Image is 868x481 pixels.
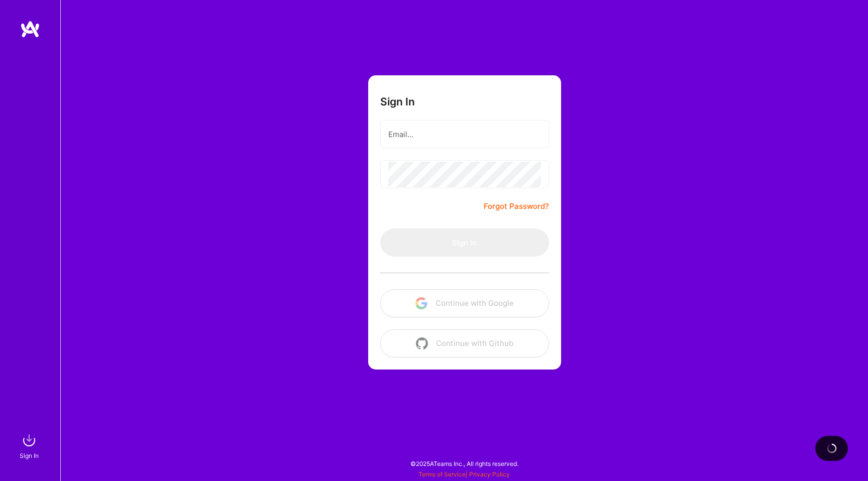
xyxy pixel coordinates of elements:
[380,95,415,108] h3: Sign In
[380,329,549,357] button: Continue with Github
[484,200,549,212] a: Forgot Password?
[388,122,541,147] input: Email...
[418,470,510,478] span: |
[21,430,39,461] a: sign inSign In
[469,470,510,478] a: Privacy Policy
[825,441,839,455] img: loading
[20,450,39,461] div: Sign In
[418,470,466,478] a: Terms of Service
[20,20,40,38] img: logo
[380,228,549,257] button: Sign In
[19,430,39,450] img: sign in
[415,297,427,309] img: icon
[60,451,868,476] div: © 2025 ATeams Inc., All rights reserved.
[380,289,549,317] button: Continue with Google
[416,337,428,349] img: icon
